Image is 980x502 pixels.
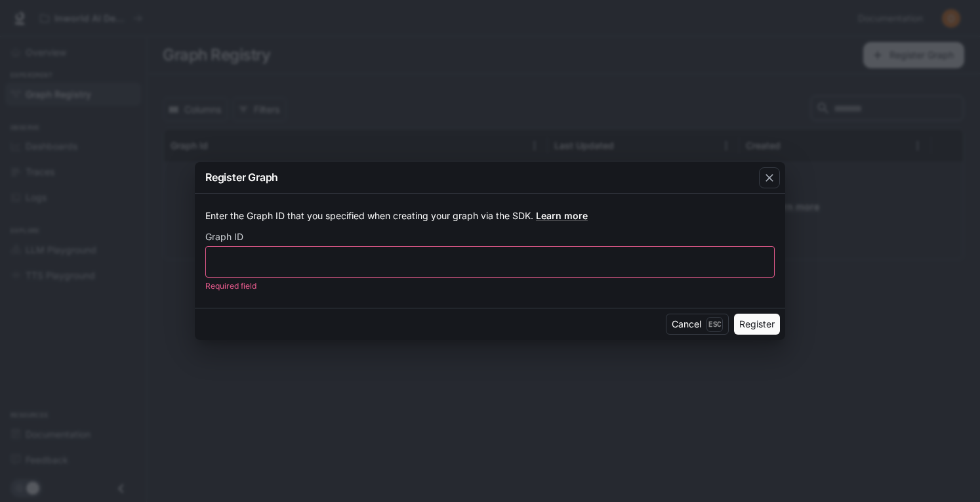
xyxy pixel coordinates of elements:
button: CancelEsc [666,314,729,335]
p: Register Graph [205,169,278,185]
p: Enter the Graph ID that you specified when creating your graph via the SDK. [205,209,775,222]
a: Learn more [536,210,588,221]
p: Graph ID [205,232,243,241]
p: Required field [205,280,766,293]
p: Esc [706,317,723,331]
button: Register [734,314,780,335]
